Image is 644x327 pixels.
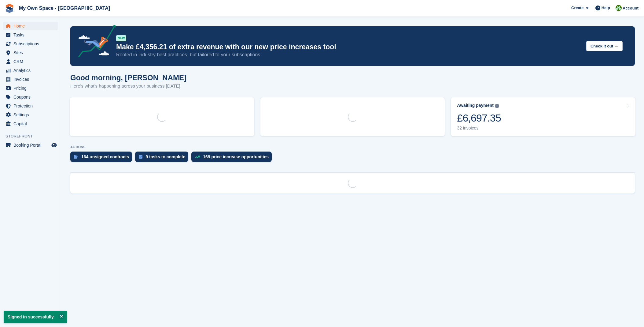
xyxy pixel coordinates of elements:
span: Protection [13,102,50,110]
img: Keely [616,5,622,11]
a: 169 price increase opportunities [191,152,275,165]
span: Account [623,5,638,11]
p: Make £4,356.21 of extra revenue with our new price increases tool [116,43,581,51]
a: menu [3,102,58,110]
p: Signed in successfully. [4,311,67,323]
span: Analytics [13,66,50,75]
button: Check it out → [586,41,623,51]
a: My Own Space - [GEOGRAPHIC_DATA] [17,3,112,13]
a: menu [3,66,58,75]
span: Storefront [6,133,61,139]
img: stora-icon-8386f47178a22dfd0bd8f6a31ec36ba5ce8667c1dd55bd0f319d3a0aa187defe.svg [5,4,14,13]
div: NEW [116,35,126,41]
a: menu [3,111,58,119]
span: Subscriptions [13,39,50,48]
img: price-adjustments-announcement-icon-8257ccfd72463d97f412b2fc003d46551f7dbcb40ab6d574587a9cd5c0d94... [73,25,116,60]
a: menu [3,22,58,30]
span: Settings [13,111,50,119]
p: Here's what's happening across your business [DATE] [70,83,186,90]
a: menu [3,141,58,149]
p: Rooted in industry best practices, but tailored to your subscriptions. [116,51,581,58]
p: ACTIONS [70,145,635,149]
a: menu [3,119,58,128]
div: 164 unsigned contracts [81,154,129,159]
a: menu [3,31,58,39]
span: Coupons [13,93,50,101]
img: contract_signature_icon-13c848040528278c33f63329250d36e43548de30e8caae1d1a13099fd9432cc5.svg [74,155,78,159]
a: menu [3,48,58,57]
h1: Good morning, [PERSON_NAME] [70,73,186,82]
span: Create [571,5,583,11]
a: menu [3,93,58,101]
span: Pricing [13,84,50,92]
div: 32 invoices [457,126,501,131]
a: menu [3,57,58,66]
div: 9 tasks to complete [145,154,185,159]
a: Preview store [50,141,58,149]
span: Tasks [13,31,50,39]
span: Invoices [13,75,50,84]
span: Help [602,5,610,11]
div: £6,697.35 [457,112,501,124]
span: Booking Portal [13,141,50,149]
span: CRM [13,57,50,66]
a: menu [3,84,58,92]
a: menu [3,75,58,84]
span: Capital [13,119,50,128]
img: price_increase_opportunities-93ffe204e8149a01c8c9dc8f82e8f89637d9d84a8eef4429ea346261dce0b2c0.svg [195,156,200,158]
a: 164 unsigned contracts [70,152,135,165]
span: Home [13,22,50,30]
a: 9 tasks to complete [135,152,191,165]
img: task-75834270c22a3079a89374b754ae025e5fb1db73e45f91037f5363f120a921f8.svg [139,155,142,159]
div: 169 price increase opportunities [203,154,269,159]
div: Awaiting payment [457,103,494,108]
a: menu [3,39,58,48]
a: Awaiting payment £6,697.35 32 invoices [451,97,635,136]
img: icon-info-grey-7440780725fd019a000dd9b08b2336e03edf1995a4989e88bcd33f0948082b44.svg [495,104,499,108]
span: Sites [13,48,50,57]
